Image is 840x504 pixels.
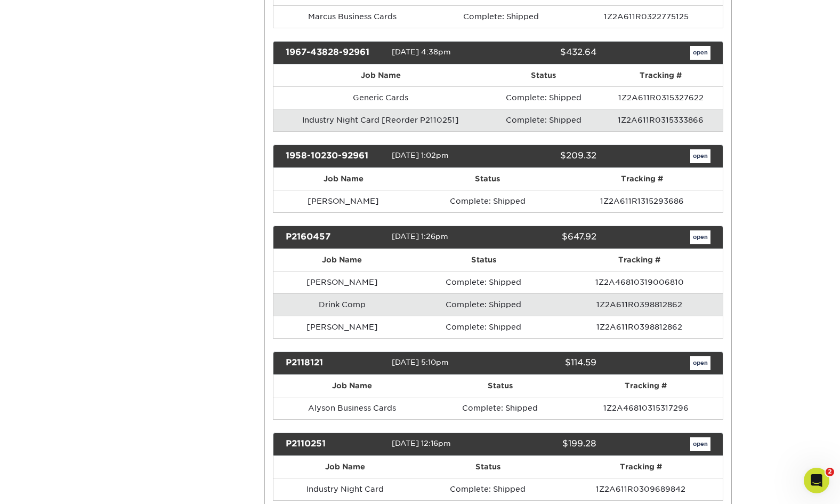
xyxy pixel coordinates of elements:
[278,356,392,370] div: P2118121
[278,437,392,451] div: P2110251
[273,271,411,293] td: [PERSON_NAME]
[569,397,723,419] td: 1Z2A46810315317296
[273,109,488,131] td: Industry Night Card [Reorder P2110251]
[273,86,488,109] td: Generic Cards
[3,471,91,500] iframe: Google Customer Reviews
[690,46,710,60] a: open
[488,65,599,86] th: Status
[278,149,392,163] div: 1958-10230-92961
[273,168,414,190] th: Job Name
[411,271,556,293] td: Complete: Shipped
[570,5,723,28] td: 1Z2A611R0322775125
[414,168,561,190] th: Status
[490,230,604,244] div: $647.92
[690,356,710,370] a: open
[490,46,604,60] div: $432.64
[561,168,723,190] th: Tracking #
[273,478,417,500] td: Industry Night Card
[690,230,710,244] a: open
[273,293,411,316] td: Drink Comp
[392,439,451,447] span: [DATE] 12:16pm
[559,478,723,500] td: 1Z2A611R0309689842
[569,375,723,397] th: Tracking #
[488,109,599,131] td: Complete: Shipped
[411,249,556,271] th: Status
[273,190,414,212] td: [PERSON_NAME]
[432,5,570,28] td: Complete: Shipped
[490,149,604,163] div: $209.32
[826,468,834,476] span: 2
[411,293,556,316] td: Complete: Shipped
[278,46,392,60] div: 1967-43828-92961
[556,293,723,316] td: 1Z2A611R0398812862
[392,48,451,57] span: [DATE] 4:38pm
[414,190,561,212] td: Complete: Shipped
[278,230,392,244] div: P2160457
[411,316,556,338] td: Complete: Shipped
[417,478,559,500] td: Complete: Shipped
[599,109,723,131] td: 1Z2A611R0315333866
[559,456,723,478] th: Tracking #
[273,456,417,478] th: Job Name
[804,468,829,493] iframe: Intercom live chat
[561,190,723,212] td: 1Z2A611R1315293686
[392,151,449,159] span: [DATE] 1:02pm
[392,232,448,241] span: [DATE] 1:26pm
[273,316,411,338] td: [PERSON_NAME]
[273,65,488,86] th: Job Name
[690,437,710,451] a: open
[490,437,604,451] div: $199.28
[488,86,599,109] td: Complete: Shipped
[273,375,431,397] th: Job Name
[392,358,449,366] span: [DATE] 5:10pm
[273,249,411,271] th: Job Name
[599,65,723,86] th: Tracking #
[556,316,723,338] td: 1Z2A611R0398812862
[690,149,710,163] a: open
[431,397,569,419] td: Complete: Shipped
[431,375,569,397] th: Status
[273,397,431,419] td: Alyson Business Cards
[417,456,559,478] th: Status
[556,271,723,293] td: 1Z2A46810319006810
[599,86,723,109] td: 1Z2A611R0315327622
[556,249,723,271] th: Tracking #
[490,356,604,370] div: $114.59
[273,5,432,28] td: Marcus Business Cards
